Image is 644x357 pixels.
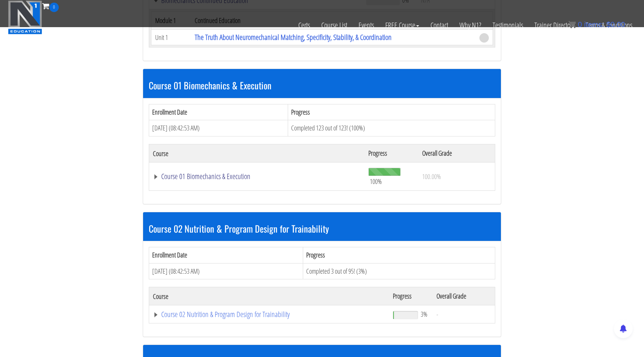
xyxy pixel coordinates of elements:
[49,3,59,12] span: 0
[316,12,353,38] a: Course List
[568,20,625,29] a: 0 items: $0.00
[288,120,495,136] td: Completed 123 out of 123! (100%)
[380,12,425,38] a: FREE Course
[568,21,576,28] img: icon11.png
[303,263,495,279] td: Completed 3 out of 95! (3%)
[153,173,361,180] a: Course 01 Biomechanics & Execution
[149,247,303,264] th: Enrollment Date
[42,1,59,11] a: 0
[365,144,418,162] th: Progress
[149,104,288,120] th: Enrollment Date
[454,12,487,38] a: Why N1?
[149,224,495,233] h3: Course 02 Nutrition & Program Design for Trainability
[584,20,604,29] span: items:
[149,287,389,305] th: Course
[8,0,42,34] img: n1-education
[487,12,529,38] a: Testimonials
[425,12,454,38] a: Contact
[149,120,288,136] td: [DATE] (08:42:53 AM)
[288,104,495,120] th: Progress
[149,80,495,90] h3: Course 01 Biomechanics & Execution
[578,20,582,29] span: 0
[433,305,495,323] td: -
[580,12,638,38] a: Terms & Conditions
[433,287,495,305] th: Overall Grade
[421,310,427,318] span: 3%
[418,162,495,191] td: 100.00%
[153,311,385,318] a: Course 02 Nutrition & Program Design for Trainability
[370,177,382,185] span: 100%
[606,20,625,29] bdi: 0.00
[293,12,316,38] a: Certs
[149,144,365,162] th: Course
[389,287,433,305] th: Progress
[353,12,380,38] a: Events
[529,12,580,38] a: Trainer Directory
[606,20,610,29] span: $
[149,263,303,279] td: [DATE] (08:42:53 AM)
[303,247,495,264] th: Progress
[418,144,495,162] th: Overall Grade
